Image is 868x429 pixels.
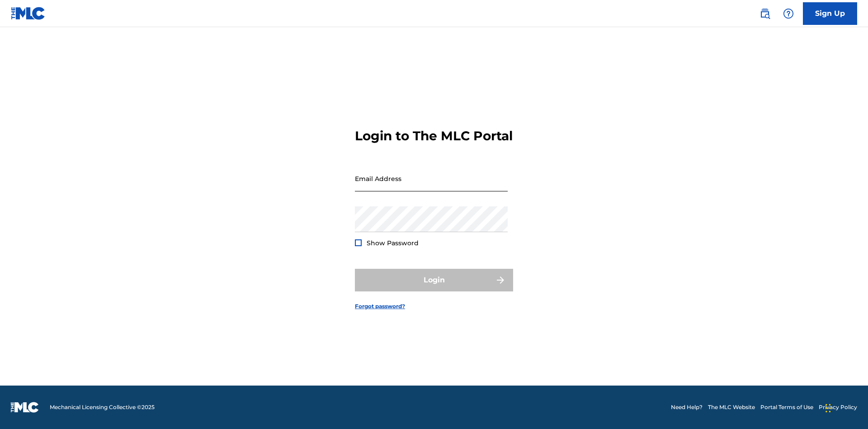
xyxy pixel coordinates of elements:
img: help [783,8,794,19]
iframe: Chat Widget [823,386,868,429]
a: Forgot password? [355,302,405,310]
img: logo [11,402,39,413]
a: Portal Terms of Use [760,403,813,411]
a: Need Help? [671,403,703,411]
a: Sign Up [803,2,857,25]
h3: Login to The MLC Portal [355,128,513,144]
a: Public Search [756,5,774,23]
img: MLC Logo [11,7,46,20]
span: Mechanical Licensing Collective © 2025 [50,403,155,411]
a: The MLC Website [708,403,755,411]
img: search [759,8,770,19]
span: Show Password [367,239,419,247]
a: Privacy Policy [819,403,857,411]
div: Drag [826,395,831,422]
div: Help [779,5,797,23]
